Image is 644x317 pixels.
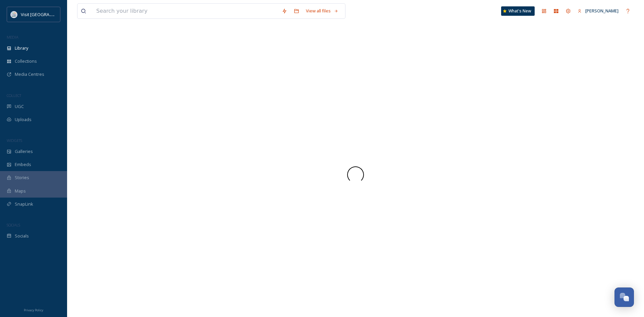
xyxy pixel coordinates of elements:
[93,4,278,18] input: Search your library
[15,116,32,123] span: Uploads
[15,174,29,181] span: Stories
[15,71,44,77] span: Media Centres
[15,58,37,64] span: Collections
[7,222,20,227] span: SOCIALS
[15,188,26,194] span: Maps
[15,103,24,110] span: UGC
[15,161,31,168] span: Embeds
[7,35,18,40] span: MEDIA
[21,11,73,17] span: Visit [GEOGRAPHIC_DATA]
[614,287,634,307] button: Open Chat
[7,138,22,143] span: WIDGETS
[585,8,619,14] span: [PERSON_NAME]
[7,93,21,98] span: COLLECT
[303,4,342,17] a: View all files
[574,4,622,17] a: [PERSON_NAME]
[15,148,33,155] span: Galleries
[24,308,43,312] span: Privacy Policy
[11,11,17,18] img: QCCVB_VISIT_vert_logo_4c_tagline_122019.svg
[15,201,33,207] span: SnapLink
[24,306,43,314] a: Privacy Policy
[15,233,29,239] span: Socials
[15,45,28,51] span: Library
[501,6,535,16] a: What's New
